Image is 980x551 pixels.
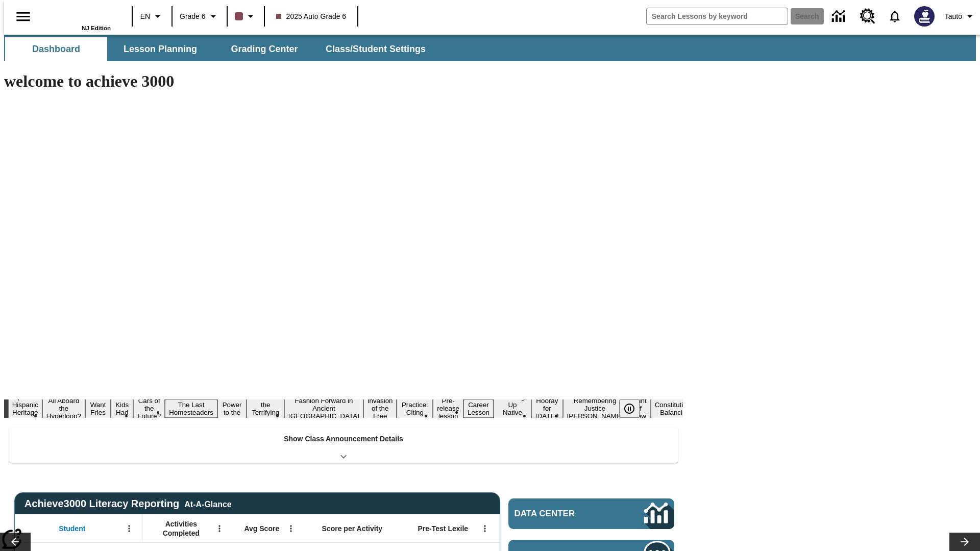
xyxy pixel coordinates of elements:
button: Dashboard [5,37,107,61]
span: Score per Activity [322,524,383,533]
button: Slide 16 Remembering Justice O'Connor [563,395,627,421]
span: Activities Completed [148,519,215,538]
button: Grading Center [213,37,315,61]
button: Slide 4 Dirty Jobs Kids Had To Do [111,384,133,433]
button: Slide 5 Cars of the Future? [133,395,165,421]
span: Achieve3000 Literacy Reporting [24,498,232,510]
button: Slide 11 Mixed Practice: Citing Evidence [397,392,433,425]
button: Slide 14 Cooking Up Native Traditions [494,392,531,425]
button: Slide 9 Fashion Forward in Ancient Rome [284,395,363,421]
span: Grading Center [231,43,298,55]
button: Pause [619,399,640,418]
span: Pre-Test Lexile [418,524,469,533]
a: Resource Center, Will open in new tab [854,3,881,30]
div: At-A-Glance [184,498,231,509]
button: Open side menu [8,2,38,32]
button: Slide 3 Do You Want Fries With That? [85,384,111,433]
button: Slide 2 All Aboard the Hyperloop? [42,395,85,421]
span: NJ Edition [82,25,111,31]
a: Data Center [508,498,674,529]
a: Home [44,5,111,25]
button: Open Menu [212,521,227,536]
button: Open Menu [283,521,299,536]
button: Class color is dark brown. Change class color [231,7,261,26]
span: Data Center [514,509,610,519]
button: Slide 12 Pre-release lesson [433,395,463,421]
button: Language: EN, Select a language [136,7,168,26]
a: Notifications [881,3,908,30]
span: EN [140,11,150,22]
a: Data Center [826,3,854,31]
input: search field [647,8,788,24]
button: Slide 6 The Last Homesteaders [165,399,217,418]
span: Grade 6 [180,11,206,22]
button: Slide 15 Hooray for Constitution Day! [531,395,563,421]
button: Open Menu [121,521,137,536]
button: Lesson carousel, Next [949,533,980,551]
img: Avatar [914,6,935,27]
button: Profile/Settings [941,7,980,26]
button: Lesson Planning [109,37,211,61]
button: Slide 1 ¡Viva Hispanic Heritage Month! [8,392,42,425]
button: Slide 18 The Constitution's Balancing Act [651,392,700,425]
p: Show Class Announcement Details [284,434,403,444]
span: Dashboard [32,43,80,55]
span: Class/Student Settings [326,43,426,55]
button: Slide 8 Attack of the Terrifying Tomatoes [247,392,284,425]
button: Select a new avatar [908,3,941,30]
div: SubNavbar [4,35,976,61]
span: Avg Score [244,524,279,533]
div: Pause [619,399,650,418]
span: Student [59,524,85,533]
span: Lesson Planning [124,43,197,55]
button: Slide 7 Solar Power to the People [217,392,247,425]
div: Show Class Announcement Details [9,428,678,463]
h1: welcome to achieve 3000 [4,72,683,91]
div: SubNavbar [4,37,435,61]
span: Tauto [945,11,962,22]
button: Slide 10 The Invasion of the Free CD [363,388,397,429]
button: Open Menu [477,521,493,536]
button: Grade: Grade 6, Select a grade [176,7,224,26]
div: Home [44,4,111,31]
button: Class/Student Settings [317,37,434,61]
span: 2025 Auto Grade 6 [276,11,347,22]
button: Slide 13 Career Lesson [463,399,494,418]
